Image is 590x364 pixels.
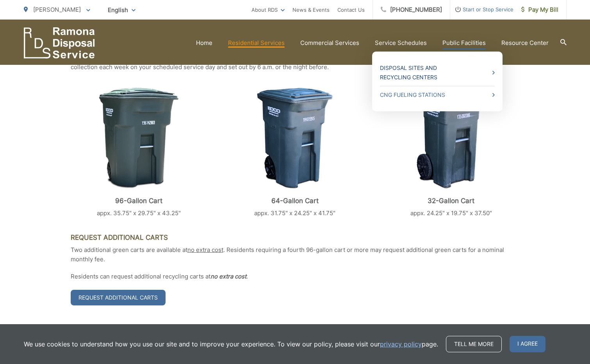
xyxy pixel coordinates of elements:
[383,209,519,218] p: appx. 24.25" x 19.75" x 37.50"
[24,339,438,349] p: We use cookies to understand how you use our site and to improve your experience. To view our pol...
[102,3,141,17] span: English
[99,87,178,189] img: cart-green-waste-96.png
[375,38,427,48] a: Service Schedules
[446,336,502,352] a: Tell me more
[337,5,365,14] a: Contact Us
[501,38,549,48] a: Resource Center
[187,246,223,253] u: no extra cost
[383,197,519,205] p: 32-Gallon Cart
[71,245,520,264] p: Two additional green carts are available at . Residents requiring a fourth 96-gallon cart or more...
[71,209,207,218] p: appx. 35.75" x 29.75" x 43.25"
[417,87,485,189] img: cart-green-waste-32.png
[380,90,495,100] a: CNG Fueling Stations
[71,272,520,281] p: Residents can request additional recycling carts at .
[71,290,166,305] a: Request Additional Carts
[210,273,246,280] strong: no extra cost
[380,339,422,349] a: privacy policy
[510,336,545,352] span: I agree
[257,87,333,189] img: cart-green-waste-64.png
[226,209,363,218] p: appx. 31.75" x 24.25" x 41.75"
[251,5,285,14] a: About RDS
[71,197,207,205] p: 96-Gallon Cart
[196,38,212,48] a: Home
[292,5,330,14] a: News & Events
[380,63,495,82] a: Disposal Sites and Recycling Centers
[521,5,558,14] span: Pay My Bill
[228,38,285,48] a: Residential Services
[300,38,359,48] a: Commercial Services
[442,38,486,48] a: Public Facilities
[226,197,363,205] p: 64-Gallon Cart
[33,6,81,13] span: [PERSON_NAME]
[71,234,520,241] h3: Request Additional Carts
[24,27,95,59] a: EDCD logo. Return to the homepage.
